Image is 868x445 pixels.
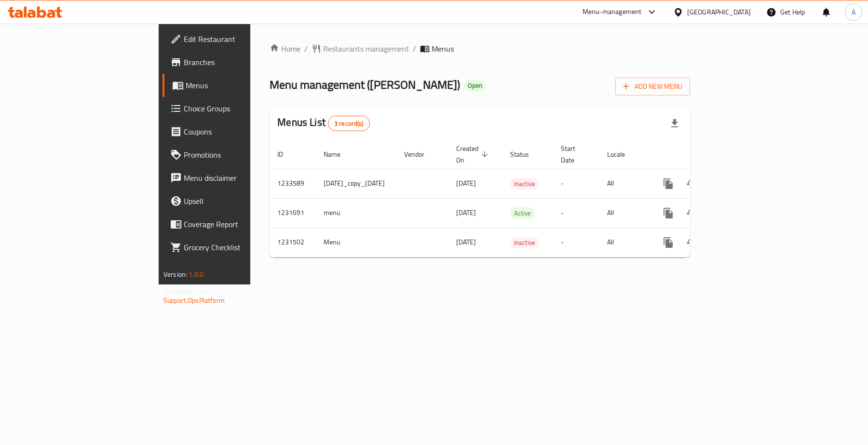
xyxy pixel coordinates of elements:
span: ID [277,148,296,160]
a: Coupons [163,120,304,143]
li: / [304,43,308,54]
li: / [413,43,416,54]
a: Support.OpsPlatform [163,294,225,307]
button: Change Status [680,172,703,195]
button: more [657,231,680,254]
a: Promotions [163,143,304,166]
span: Promotions [184,149,296,161]
span: Vendor [404,148,437,160]
span: Inactive [510,178,539,189]
td: - [553,228,599,257]
span: Created On [456,143,491,166]
span: Upsell [184,195,296,207]
td: All [599,169,649,198]
span: 3 record(s) [328,119,369,128]
span: Add New Menu [623,81,682,93]
a: Coverage Report [163,213,304,236]
td: - [553,198,599,228]
span: Get support on: [163,284,208,297]
span: Branches [184,56,296,68]
nav: breadcrumb [270,43,690,54]
div: Export file [663,112,686,135]
button: more [657,172,680,195]
span: Menu management ( [PERSON_NAME] ) [270,74,460,95]
span: 1.0.0 [189,268,203,281]
span: Locale [607,148,637,160]
table: enhanced table [270,140,757,257]
td: menu [316,198,396,228]
span: Start Date [561,143,588,166]
span: Restaurants management [323,43,409,54]
button: more [657,202,680,225]
span: Grocery Checklist [184,242,296,253]
span: [DATE] [456,236,476,248]
div: [GEOGRAPHIC_DATA] [687,7,751,17]
div: Total records count [328,116,370,131]
div: Inactive [510,178,539,189]
a: Menu disclaimer [163,166,304,189]
td: Menu [316,228,396,257]
span: Open [464,81,486,90]
span: Active [510,208,535,219]
span: Status [510,148,542,160]
a: Choice Groups [163,97,304,120]
span: [DATE] [456,206,476,219]
div: Inactive [510,237,539,248]
th: Actions [649,140,757,169]
a: Grocery Checklist [163,236,304,259]
button: Add New Menu [615,78,690,95]
button: Change Status [680,231,703,254]
span: Choice Groups [184,103,296,114]
span: Name [324,148,353,160]
span: Inactive [510,237,539,248]
td: - [553,169,599,198]
td: All [599,228,649,257]
span: [DATE] [456,177,476,189]
span: Menus [186,80,296,91]
span: Menu disclaimer [184,172,296,184]
span: Coverage Report [184,218,296,230]
td: [DATE]_copy_[DATE] [316,169,396,198]
a: Branches [163,51,304,74]
div: Menu-management [583,6,642,18]
div: Open [464,80,486,92]
span: Version: [163,268,187,281]
span: Menus [432,43,454,54]
span: Coupons [184,126,296,137]
a: Edit Restaurant [163,27,304,51]
h2: Menus List [277,115,369,131]
td: All [599,198,649,228]
span: A [852,7,855,17]
a: Upsell [163,189,304,213]
a: Menus [163,74,304,97]
a: Restaurants management [312,43,409,54]
button: Change Status [680,202,703,225]
span: Edit Restaurant [184,33,296,45]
